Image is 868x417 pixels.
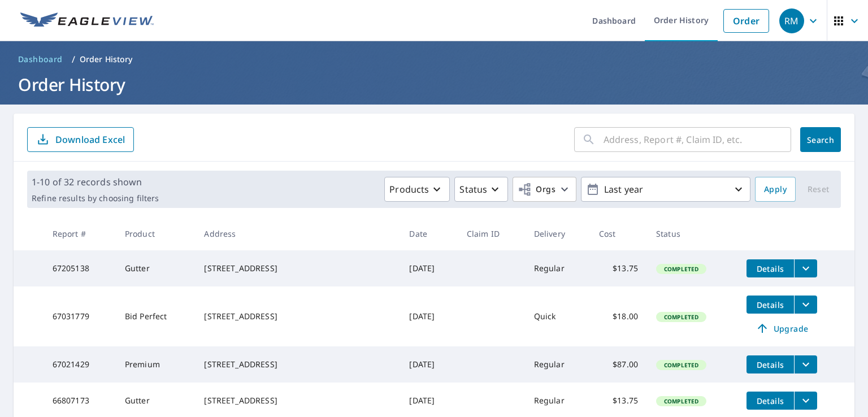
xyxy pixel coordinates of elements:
div: [STREET_ADDRESS] [204,395,391,406]
button: filesDropdownBtn-67205138 [794,259,817,277]
button: detailsBtn-67031779 [747,296,794,314]
span: Orgs [518,183,555,197]
a: Dashboard [14,50,67,68]
div: [STREET_ADDRESS] [204,359,391,370]
th: Cost [590,217,647,250]
nav: breadcrumb [14,50,854,68]
span: Completed [657,313,705,321]
th: Status [647,217,737,250]
td: 67021429 [44,346,116,383]
th: Delivery [525,217,590,250]
button: detailsBtn-67021429 [747,355,794,373]
h1: Order History [14,73,854,96]
td: [DATE] [400,250,457,286]
td: $13.75 [590,250,647,286]
p: 1-10 of 32 records shown [32,175,159,189]
span: Details [753,396,787,406]
div: RM [779,8,804,33]
button: filesDropdownBtn-67031779 [794,296,817,314]
td: [DATE] [400,286,457,346]
span: Details [753,299,787,310]
button: filesDropdownBtn-67021429 [794,355,817,373]
input: Address, Report #, Claim ID, etc. [604,124,791,155]
td: $18.00 [590,286,647,346]
span: Search [809,134,832,145]
button: Search [800,127,841,152]
td: Bid Perfect [116,286,196,346]
td: Gutter [116,250,196,286]
span: Apply [764,183,787,197]
td: Regular [525,346,590,383]
p: Products [389,183,429,196]
div: [STREET_ADDRESS] [204,311,391,322]
span: Details [753,359,787,370]
td: $87.00 [590,346,647,383]
td: 67031779 [44,286,116,346]
th: Report # [44,217,116,250]
button: filesDropdownBtn-66807173 [794,392,817,410]
th: Address [195,217,400,250]
button: Apply [755,177,796,202]
td: Quick [525,286,590,346]
span: Dashboard [18,54,63,65]
span: Completed [657,361,705,369]
div: [STREET_ADDRESS] [204,263,391,274]
button: Products [384,177,450,202]
p: Refine results by choosing filters [32,193,159,203]
p: Last year [600,180,732,199]
button: detailsBtn-67205138 [747,259,794,277]
td: Premium [116,346,196,383]
th: Product [116,217,196,250]
button: Status [454,177,508,202]
span: Completed [657,265,705,273]
li: / [72,53,75,66]
th: Date [400,217,457,250]
td: 67205138 [44,250,116,286]
span: Completed [657,397,705,405]
a: Upgrade [747,319,817,337]
td: Regular [525,250,590,286]
button: Last year [581,177,750,202]
p: Download Excel [55,133,125,146]
td: [DATE] [400,346,457,383]
span: Details [753,263,787,274]
img: EV Logo [20,12,154,29]
a: Order [723,9,769,33]
button: Download Excel [27,127,134,152]
button: Orgs [513,177,576,202]
p: Status [459,183,487,196]
span: Upgrade [753,322,810,335]
p: Order History [80,54,133,65]
button: detailsBtn-66807173 [747,392,794,410]
th: Claim ID [458,217,525,250]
